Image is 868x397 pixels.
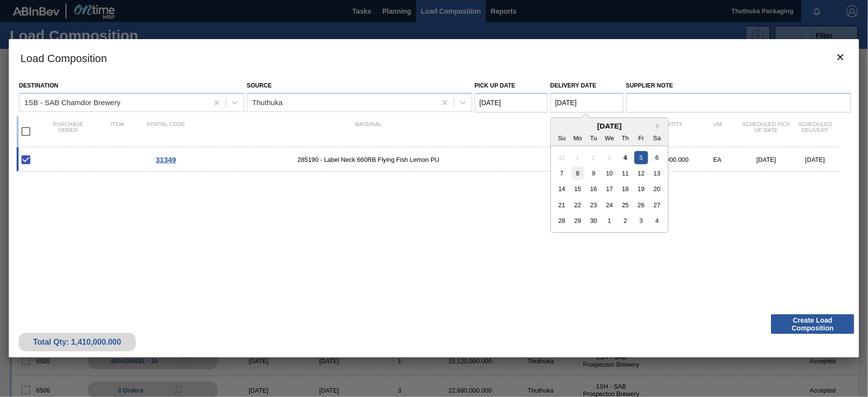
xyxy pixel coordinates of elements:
div: Choose Monday, September 15th, 2025 [571,182,584,196]
h3: Load Composition [9,39,859,76]
div: Choose Tuesday, September 16th, 2025 [587,182,600,196]
div: Not available Sunday, August 31st, 2025 [555,151,569,164]
div: month 2025-09 [554,150,665,229]
div: Total Qty: 1,410,000.000 [26,338,128,347]
div: Choose Thursday, September 25th, 2025 [619,198,632,212]
div: Choose Friday, September 12th, 2025 [635,167,648,180]
div: [DATE] [742,156,791,163]
div: Choose Thursday, September 18th, 2025 [619,182,632,196]
div: We [603,131,616,144]
div: Scheduled Delivery [791,121,840,142]
div: [DATE] [791,156,840,163]
div: Quantity [644,121,693,142]
button: Next Month [656,123,663,130]
div: Choose Friday, October 3rd, 2025 [635,214,648,227]
div: Sa [651,131,664,144]
div: Choose Friday, September 26th, 2025 [635,198,648,212]
div: Portal code [142,121,191,142]
div: Choose Tuesday, September 23rd, 2025 [587,198,600,212]
label: Destination [19,82,58,89]
input: mm/dd/yyyy [550,93,624,112]
div: Choose Wednesday, September 10th, 2025 [603,167,616,180]
div: Mo [571,131,584,144]
div: Scheduled Pick up Date [742,121,791,142]
div: Choose Thursday, September 4th, 2025 [619,151,632,164]
div: Choose Saturday, September 13th, 2025 [651,167,664,180]
div: Choose Saturday, September 6th, 2025 [651,151,664,164]
span: 285190 - Label Neck 660RB Flying Fish Lemon PU [191,156,547,163]
div: Fr [635,131,648,144]
label: Source [247,82,272,89]
div: Th [619,131,632,144]
div: Choose Sunday, September 28th, 2025 [555,214,569,227]
div: Not available Monday, September 1st, 2025 [571,151,584,164]
div: Choose Wednesday, October 1st, 2025 [603,214,616,227]
div: Choose Monday, September 8th, 2025 [571,167,584,180]
div: 1,410,000.000 [644,156,693,163]
div: Choose Saturday, September 20th, 2025 [651,182,664,196]
button: Create Load Composition [771,314,854,334]
div: Choose Sunday, September 21st, 2025 [555,198,569,212]
div: Su [555,131,569,144]
div: Choose Sunday, September 7th, 2025 [555,167,569,180]
div: [DATE] [551,122,668,130]
div: Item [93,121,142,142]
div: UM [693,121,742,142]
label: Supplier Note [626,79,851,93]
div: Choose Thursday, October 2nd, 2025 [619,214,632,227]
div: Thuthuka [252,98,283,107]
div: Choose Saturday, October 4th, 2025 [651,214,664,227]
div: Material [191,121,547,142]
label: Delivery Date [550,82,596,89]
div: Choose Monday, September 29th, 2025 [571,214,584,227]
div: Choose Thursday, September 11th, 2025 [619,167,632,180]
div: Not available Tuesday, September 2nd, 2025 [587,151,600,164]
span: 31349 [156,155,176,164]
div: Choose Tuesday, September 9th, 2025 [587,167,600,180]
div: Choose Tuesday, September 30th, 2025 [587,214,600,227]
div: Choose Wednesday, September 17th, 2025 [603,182,616,196]
label: Pick up Date [475,82,516,89]
div: Delivery Time [547,121,595,142]
input: mm/dd/yyyy [475,93,548,112]
div: Choose Saturday, September 27th, 2025 [651,198,664,212]
div: Choose Friday, September 5th, 2025 [635,151,648,164]
div: Choose Sunday, September 14th, 2025 [555,182,569,196]
div: Go to Order [142,155,191,164]
div: Choose Friday, September 19th, 2025 [635,182,648,196]
div: Not available Wednesday, September 3rd, 2025 [603,151,616,164]
div: EA [693,156,742,163]
div: Purchase order [44,121,93,142]
div: 1SB - SAB Chamdor Brewery [24,98,121,107]
div: Choose Monday, September 22nd, 2025 [571,198,584,212]
div: Choose Wednesday, September 24th, 2025 [603,198,616,212]
div: Tu [587,131,600,144]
